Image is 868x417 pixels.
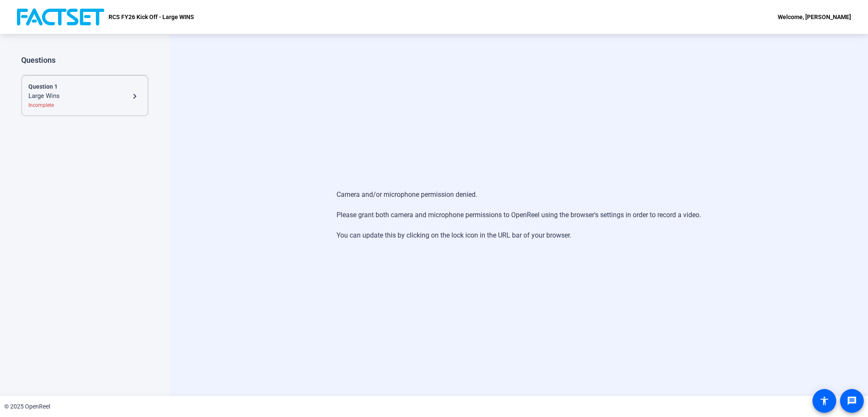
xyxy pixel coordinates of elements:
[4,402,50,411] div: © 2025 OpenReel
[17,8,104,25] img: OpenReel logo
[847,396,857,406] mat-icon: message
[337,181,701,249] div: Camera and/or microphone permission denied. Please grant both camera and microphone permissions t...
[778,12,851,22] div: Welcome, [PERSON_NAME]
[130,91,140,101] mat-icon: navigate_next
[28,91,130,101] div: Large Wins
[21,55,148,65] div: Questions
[28,82,141,91] div: Question 1
[819,396,829,406] mat-icon: accessibility
[28,101,141,109] div: Incomplete
[108,12,194,22] p: RCS FY26 Kick Off - Large WINS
